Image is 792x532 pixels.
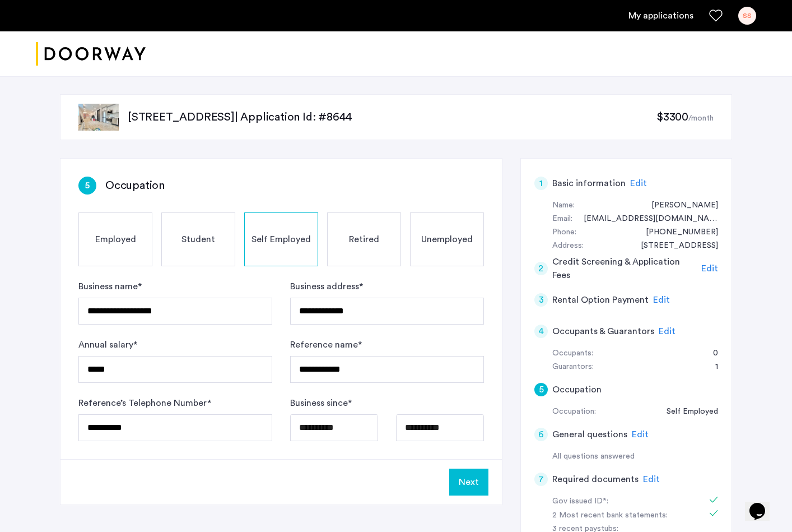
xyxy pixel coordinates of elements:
div: SS [738,7,756,25]
div: Name: [552,199,575,212]
a: Cazamio logo [36,33,146,75]
span: Employed [95,233,136,246]
span: Edit [643,475,660,484]
span: Edit [653,295,670,304]
span: Edit [659,327,675,336]
img: logo [36,33,146,75]
div: Guarantors: [552,360,594,374]
button: Next [449,469,488,496]
div: 11 Island Ave, #508 [630,239,718,253]
div: Occupants: [552,347,593,360]
div: +13059341531 [635,226,718,239]
div: 5 [534,383,548,396]
div: Address: [552,239,584,253]
label: Reference’s Telephone Number * [78,396,211,410]
div: Occupation: [552,405,596,419]
sub: /month [688,114,714,122]
h5: General questions [552,428,627,441]
label: Annual salary * [78,338,137,351]
div: Skyler Stein [640,199,718,212]
label: Business address * [290,280,363,293]
h5: Credit Screening & Application Fees [552,255,697,282]
label: Business since * [290,396,352,410]
a: Favorites [709,9,723,22]
span: Self Employed [251,233,311,246]
h5: Rental Option Payment [552,293,649,307]
div: 0 [702,347,718,360]
div: Email: [552,212,572,226]
span: Edit [701,264,718,273]
div: 2 [534,262,548,275]
h5: Required documents [552,473,639,486]
div: 7 [534,473,548,486]
div: 6 [534,428,548,441]
div: 4 [534,325,548,338]
div: 1 [704,360,718,374]
h5: Basic information [552,177,626,190]
div: Gov issued ID*: [552,495,693,508]
span: Edit [630,179,647,188]
span: Student [181,233,215,246]
p: [STREET_ADDRESS] | Application Id: #8644 [128,109,656,125]
span: Edit [632,430,649,439]
label: Business name * [78,280,142,293]
h5: Occupation [552,383,602,396]
span: $3300 [656,112,688,123]
div: 1 [534,177,548,190]
div: 2 Most recent bank statements: [552,509,693,522]
div: skysteindesign@gmail.com [572,212,718,226]
span: Retired [349,233,379,246]
h3: Occupation [105,178,165,193]
div: Self Employed [655,405,718,419]
a: My application [628,9,693,22]
input: Available date [290,414,378,441]
div: 5 [78,177,96,195]
h5: Occupants & Guarantors [552,325,654,338]
label: Reference name * [290,338,362,351]
span: Unemployed [421,233,473,246]
iframe: chat widget [745,487,781,521]
div: Phone: [552,226,576,239]
input: Available date [396,414,484,441]
div: All questions answered [552,450,718,464]
div: 3 [534,293,548,307]
img: apartment [78,104,119,131]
